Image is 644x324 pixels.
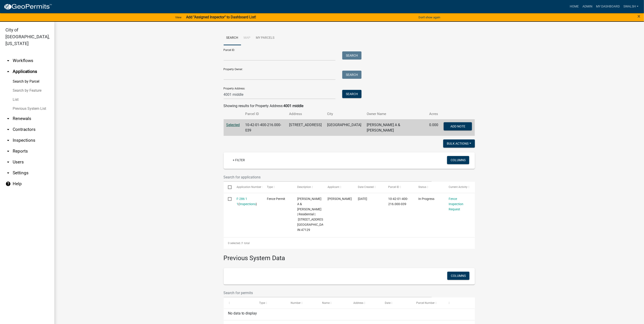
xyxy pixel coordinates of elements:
datatable-header-cell: Description [293,182,323,193]
button: Search [342,71,362,79]
button: Search [342,51,362,60]
span: Jackson Paul A & Elizabeth | Residential | 120 E Bell Ave. Clarksville, IN 47129 [297,197,328,232]
button: Columns [447,272,469,280]
span: Application Number [237,185,261,189]
span: Tom Jarnagin [328,197,352,201]
span: Applicant [328,185,339,189]
span: In Progress [419,197,435,201]
span: Parcel Number [416,301,435,305]
datatable-header-cell: Application Number [232,182,263,193]
i: arrow_drop_down [5,127,11,132]
button: Add Note [444,122,472,130]
span: Parcel ID [388,185,399,189]
button: Don't show again [417,14,442,21]
a: Inspections [239,202,256,206]
a: My Parcels [253,31,277,45]
datatable-header-cell: Current Activity [445,182,475,193]
i: arrow_drop_down [5,170,11,176]
a: Home [568,2,581,11]
span: Number [291,301,301,305]
span: Status [419,185,426,189]
datatable-header-cell: Status [414,182,445,193]
input: Search for permits [224,288,432,298]
datatable-header-cell: Date [381,298,412,308]
a: Fence Inspection Request [449,197,464,211]
a: + Filter [229,156,249,164]
datatable-header-cell: Applicant [323,182,354,193]
i: arrow_drop_down [5,116,11,121]
datatable-header-cell: Select [224,182,232,193]
datatable-header-cell: Type [255,298,286,308]
a: My Dashboard [594,2,622,11]
a: Admin [581,2,594,11]
span: Name [322,301,330,305]
i: help [5,181,11,187]
input: Search for applications [224,173,432,182]
span: Type [259,301,265,305]
td: 10-42-01-400-216.000-039 [243,119,287,136]
datatable-header-cell: Type [263,182,293,193]
button: Search [342,90,362,98]
i: arrow_drop_down [5,58,11,63]
datatable-header-cell: Date Created [354,182,384,193]
span: Date [385,301,390,305]
td: [PERSON_NAME] A & [PERSON_NAME] [364,119,426,136]
span: Type [267,185,273,189]
div: Showing results for Property Address: [224,103,475,109]
a: Search [224,31,241,45]
th: Owner Name [364,109,426,119]
h3: Previous System Data [224,249,475,263]
strong: Add "Assigned Inspector" to Dashboard List! [186,15,256,19]
span: 0 selected / [228,242,242,245]
span: Add Note [450,124,465,128]
a: F-286 1 1 [237,197,247,206]
datatable-header-cell: Address [349,298,381,308]
th: Parcel ID [243,109,287,119]
div: No data to display [224,309,475,320]
datatable-header-cell: Name [318,298,349,308]
strong: 4001 middle [284,104,304,108]
td: 0.000 [426,119,441,136]
span: Address [354,301,364,305]
td: [GEOGRAPHIC_DATA] [324,119,364,136]
span: 05/17/2023 [358,197,367,201]
i: arrow_drop_down [5,138,11,143]
a: Selected [226,123,240,127]
span: Date Created [358,185,374,189]
datatable-header-cell: Number [286,298,318,308]
button: Bulk Actions [443,139,475,148]
i: arrow_drop_up [5,69,11,74]
datatable-header-cell: Parcel Number [412,298,443,308]
span: Fence Permit [267,197,285,201]
span: × [638,13,641,19]
td: [STREET_ADDRESS] [286,119,324,136]
span: Description [297,185,311,189]
i: arrow_drop_down [5,149,11,154]
i: arrow_drop_down [5,159,11,165]
a: swalsh [622,2,640,11]
th: Acres [426,109,441,119]
th: Address [286,109,324,119]
div: 1 total [224,238,475,249]
button: Close [638,14,641,19]
datatable-header-cell: Parcel ID [384,182,414,193]
button: Columns [447,156,469,164]
div: ( ) [237,196,258,207]
a: View [173,14,183,21]
span: Current Activity [449,185,468,189]
span: 10-42-01-400-216.000-039 [388,197,408,206]
th: City [324,109,364,119]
